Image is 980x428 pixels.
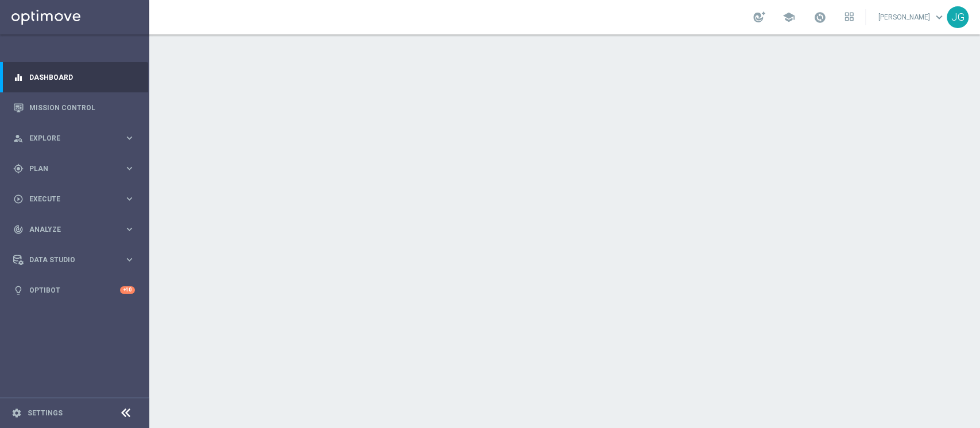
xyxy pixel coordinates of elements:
div: Explore [13,133,124,143]
a: [PERSON_NAME]keyboard_arrow_down [877,9,947,26]
i: lightbulb [13,285,24,295]
a: Mission Control [29,92,135,123]
i: equalizer [13,72,24,83]
button: play_circle_outline Execute keyboard_arrow_right [13,194,135,204]
i: keyboard_arrow_right [124,163,135,174]
div: Dashboard [13,62,135,92]
span: school [783,11,795,24]
button: lightbulb Optibot +10 [13,286,135,295]
i: keyboard_arrow_right [124,133,135,143]
i: settings [11,408,22,418]
div: Plan [13,164,124,174]
a: Optibot [29,275,120,305]
span: Analyze [29,226,124,233]
button: Mission Control [13,103,135,112]
div: +10 [120,286,135,294]
div: Execute [13,194,124,204]
button: gps_fixed Plan keyboard_arrow_right [13,164,135,173]
i: play_circle_outline [13,194,24,204]
span: keyboard_arrow_down [933,11,946,24]
button: Data Studio keyboard_arrow_right [13,255,135,264]
i: keyboard_arrow_right [124,193,135,204]
div: Analyze [13,224,124,235]
span: Data Studio [29,256,124,263]
button: track_changes Analyze keyboard_arrow_right [13,225,135,234]
div: Optibot [13,275,135,305]
i: person_search [13,133,24,143]
button: person_search Explore keyboard_arrow_right [13,134,135,143]
a: Settings [28,410,63,417]
a: Dashboard [29,62,135,92]
div: JG [947,6,969,28]
button: equalizer Dashboard [13,73,135,82]
div: Data Studio [13,255,124,265]
i: track_changes [13,224,24,235]
span: Plan [29,165,124,172]
div: Mission Control [13,92,135,123]
span: Execute [29,196,124,203]
i: keyboard_arrow_right [124,224,135,235]
i: keyboard_arrow_right [124,254,135,265]
span: Explore [29,135,124,142]
i: gps_fixed [13,164,24,174]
